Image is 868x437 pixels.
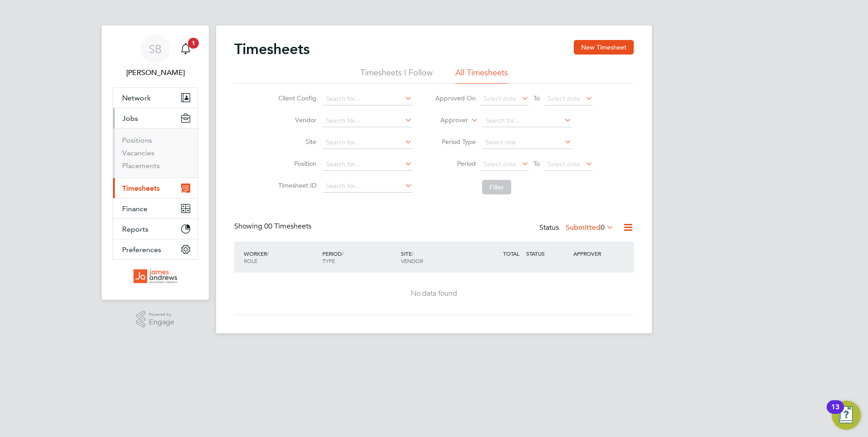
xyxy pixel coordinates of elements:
[276,116,316,124] label: Vendor
[113,239,197,259] button: Preferences
[113,128,197,178] div: Jobs
[531,158,542,169] span: To
[342,250,344,257] span: /
[539,222,616,234] div: Status
[244,257,257,264] span: ROLE
[122,149,154,157] a: Vacancies
[412,250,414,257] span: /
[455,67,508,84] li: All Timesheets
[399,245,477,269] div: SITE
[136,311,175,328] a: Powered byEngage
[435,94,476,102] label: Approved On
[149,318,174,326] span: Engage
[482,180,511,194] button: Filter
[483,160,516,168] span: Select date
[102,25,209,300] nav: Main navigation
[320,245,399,269] div: PERIOD
[113,269,198,283] a: Go to home page
[113,199,197,218] button: Finance
[113,67,198,78] span: Stephanie Beer
[401,257,423,264] span: VENDOR
[323,114,412,127] input: Search for...
[188,38,199,49] span: 1
[113,88,197,108] button: Network
[427,116,468,125] label: Approver
[122,184,160,193] span: Timesheets
[482,136,572,149] input: Select one
[323,158,412,171] input: Search for...
[524,245,571,262] div: STATUS
[177,35,195,64] a: 1
[531,92,542,104] span: To
[122,161,160,170] a: Placements
[360,67,433,84] li: Timesheets I Follow
[574,40,634,55] button: New Timesheet
[547,94,580,103] span: Select date
[122,225,148,233] span: Reports
[571,245,618,262] div: APPROVER
[276,138,316,146] label: Site
[113,35,198,78] a: SB[PERSON_NAME]
[323,93,412,105] input: Search for...
[242,245,320,269] div: WORKER
[113,108,197,128] button: Jobs
[483,94,516,103] span: Select date
[133,269,178,283] img: jarsolutions-logo-retina.png
[122,114,138,123] span: Jobs
[122,94,151,102] span: Network
[435,138,476,146] label: Period Type
[267,250,269,257] span: /
[276,159,316,168] label: Position
[122,245,161,254] span: Preferences
[831,407,839,419] div: 13
[323,136,412,149] input: Search for...
[322,257,335,264] span: TYPE
[122,204,148,213] span: Finance
[149,43,162,55] span: SB
[243,289,625,298] div: No data found
[113,178,197,198] button: Timesheets
[482,114,572,127] input: Search for...
[264,222,311,231] span: 00 Timesheets
[435,159,476,168] label: Period
[276,181,316,189] label: Timesheet ID
[149,311,174,318] span: Powered by
[234,40,310,58] h2: Timesheets
[832,401,861,430] button: Open Resource Center, 13 new notifications
[503,250,519,257] span: TOTAL
[276,94,316,102] label: Client Config
[234,222,313,231] div: Showing
[547,160,580,168] span: Select date
[122,136,152,144] a: Positions
[601,223,605,232] span: 0
[323,180,412,193] input: Search for...
[113,219,197,239] button: Reports
[566,223,614,232] label: Submitted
